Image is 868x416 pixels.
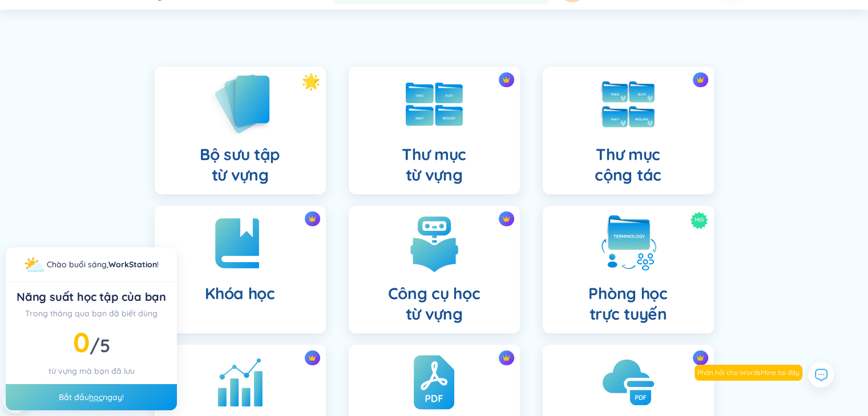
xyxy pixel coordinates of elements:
h4: Thư mục cộng tác [595,144,661,185]
div: ! [47,258,159,271]
img: crown icon [502,76,510,84]
div: Trong tháng qua bạn đã biết dùng [15,307,168,320]
a: crown iconKhóa học [143,206,337,333]
span: Chào buổi sáng , [47,259,108,270]
a: học [89,392,103,402]
img: crown icon [502,215,510,223]
img: crown icon [696,354,704,362]
img: crown icon [502,354,510,362]
a: crown iconThư mụctừ vựng [337,67,531,194]
h4: Phòng học trực tuyến [588,283,667,324]
a: WorkStation [108,259,157,270]
h4: Khóa học [205,283,275,304]
div: Bắt đầu ngay! [6,384,177,410]
div: Năng suất học tập của bạn [15,289,168,305]
a: crown iconThư mụccộng tác [531,67,725,194]
a: Bộ sưu tậptừ vựng [143,67,337,194]
img: crown icon [308,354,316,362]
span: 0 [73,325,90,359]
h4: Thư mục từ vựng [402,144,466,185]
a: MớiPhòng họctrực tuyến [531,206,725,333]
a: crown iconCông cụ họctừ vựng [337,206,531,333]
span: Mới [695,211,704,229]
img: crown icon [308,215,316,223]
h4: Công cụ học từ vựng [388,283,481,324]
span: / [90,334,110,357]
img: crown icon [696,76,704,84]
span: 5 [100,334,110,357]
h4: Bộ sưu tập từ vựng [200,144,280,185]
div: từ vựng mà bạn đã lưu [15,365,168,377]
